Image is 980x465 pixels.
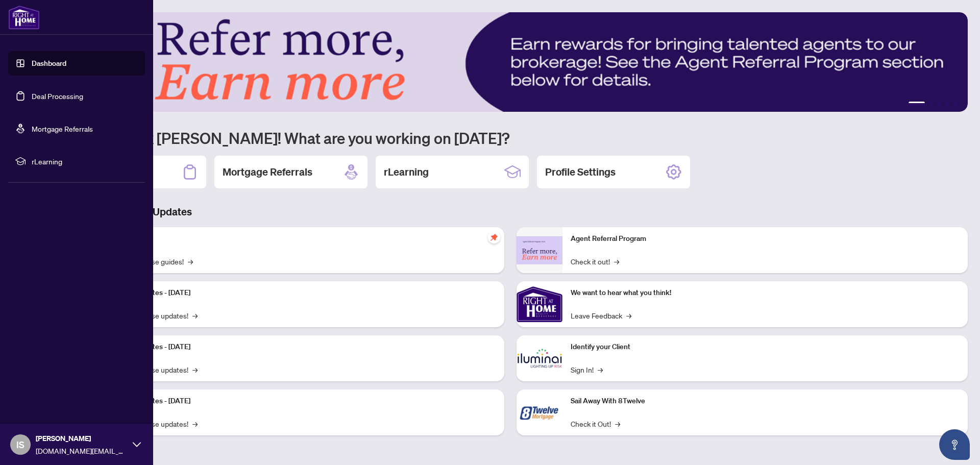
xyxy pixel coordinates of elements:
[32,124,93,133] a: Mortgage Referrals
[571,364,603,375] a: Sign In!→
[107,233,496,244] p: Self-Help
[909,102,925,106] button: 1
[598,364,603,375] span: →
[517,281,562,327] img: We want to hear what you think!
[16,437,24,452] span: IS
[571,233,960,244] p: Agent Referral Program
[192,310,198,321] span: →
[571,256,619,267] a: Check it out!→
[53,205,968,219] h3: Brokerage & Industry Updates
[614,256,619,267] span: →
[107,341,496,353] p: Platform Updates - [DATE]
[545,165,616,179] h2: Profile Settings
[36,445,128,456] span: [DOMAIN_NAME][EMAIL_ADDRESS][DOMAIN_NAME]
[32,91,83,101] a: Deal Processing
[517,236,562,264] img: Agent Referral Program
[929,102,933,106] button: 2
[615,418,620,429] span: →
[223,165,312,179] h2: Mortgage Referrals
[571,310,631,321] a: Leave Feedback→
[53,128,968,148] h1: Welcome back [PERSON_NAME]! What are you working on [DATE]?
[945,102,949,106] button: 4
[571,341,960,353] p: Identify your Client
[192,418,198,429] span: →
[107,287,496,299] p: Platform Updates - [DATE]
[571,418,620,429] a: Check it Out!→
[571,396,960,407] p: Sail Away With 8Twelve
[36,433,128,444] span: [PERSON_NAME]
[107,396,496,407] p: Platform Updates - [DATE]
[8,5,40,30] img: logo
[626,310,631,321] span: →
[488,231,500,243] span: pushpin
[571,287,960,299] p: We want to hear what you think!
[939,429,970,460] button: Open asap
[53,12,968,112] img: Slide 0
[384,165,429,179] h2: rLearning
[937,102,941,106] button: 3
[953,102,958,106] button: 5
[517,389,562,435] img: Sail Away With 8Twelve
[32,156,138,167] span: rLearning
[32,59,66,68] a: Dashboard
[192,364,198,375] span: →
[517,335,562,381] img: Identify your Client
[188,256,193,267] span: →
